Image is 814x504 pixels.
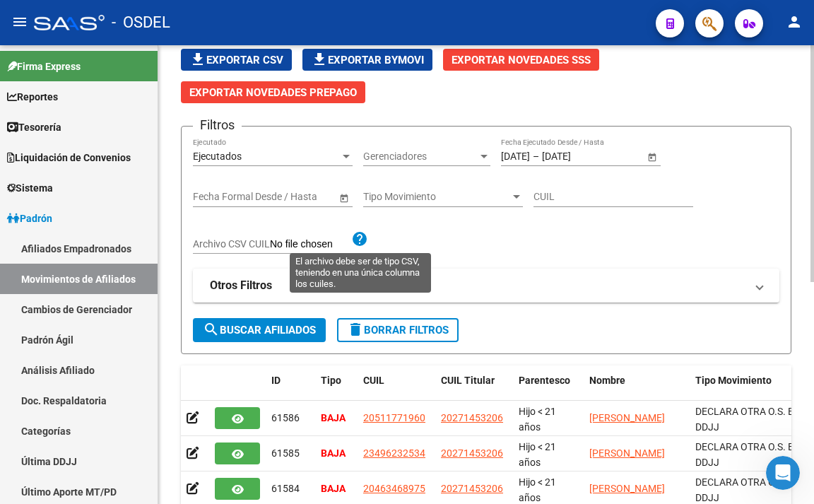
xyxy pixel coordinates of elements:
[11,13,28,30] mat-icon: menu
[193,318,326,342] button: Buscar Afiliados
[249,191,318,203] input: End date
[203,324,316,336] span: Buscar Afiliados
[11,181,220,212] div: las proximas novades cierran el15/09
[441,483,503,494] span: 20271453206
[584,365,690,412] datatable-header-cell: Nombre
[242,390,265,413] button: Enviar un mensaje…
[336,190,351,205] button: Open calendar
[11,111,271,181] div: Norma dice…
[302,49,432,71] button: Exportar Bymovi
[321,375,341,386] span: Tipo
[589,375,625,386] span: Nombre
[23,189,208,204] div: las proximas novades cierran el15/09
[51,269,271,341] div: porque desde fad, por [PERSON_NAME] quieren dar de alta a un beneficiario y siempre les informo q...
[62,119,260,161] div: [PERSON_NAME]..me lo agendo y coordinamos para la proxima presentacion
[435,365,513,412] datatable-header-cell: CUIL Titular
[358,365,435,412] datatable-header-cell: CUIL
[513,365,584,412] datatable-header-cell: Parentesco
[181,81,365,103] button: Exportar Novedades Prepago
[181,49,292,71] button: Exportar CSV
[11,223,271,269] div: Norma dice…
[695,476,801,504] span: DECLARA OTRA O.S. EN DDJJ
[67,396,78,407] button: Adjuntar un archivo
[69,13,85,24] h1: Fin
[22,396,33,407] button: Selector de emoji
[271,412,300,423] span: 61586
[443,49,599,71] button: Exportar Novedades SSS
[193,115,242,135] h3: Filtros
[7,59,81,74] span: Firma Express
[589,412,665,423] span: [PERSON_NAME]
[519,476,556,504] span: Hijo < 21 años
[533,151,539,163] span: –
[363,447,425,459] span: 23496232534
[321,412,346,423] strong: BAJA
[62,278,260,333] div: porque desde fad, por [PERSON_NAME] quieren dar de alta a un beneficiario y siempre les informo q...
[189,54,283,66] span: Exportar CSV
[221,6,248,33] button: Inicio
[363,191,510,203] span: Tipo Movimiento
[12,366,271,390] textarea: Escribe un mensaje...
[589,447,665,459] span: [PERSON_NAME]
[203,321,220,338] mat-icon: search
[311,51,328,68] mat-icon: file_download
[363,151,478,163] span: Gerenciadores
[363,412,425,423] span: 20511771960
[270,238,351,251] input: Archivo CSV CUIL
[7,150,131,165] span: Liquidación de Convenios
[542,151,611,163] input: End date
[23,64,220,91] div: Si queres llamame antes de la proxima presentacion y lo vemos
[519,406,556,433] span: Hijo < 21 años
[271,375,281,386] span: ID
[193,269,779,303] mat-expansion-panel-header: Otros Filtros
[11,353,106,384] div: a mes vencido
[11,55,232,100] div: Si queres llamame antes de la proxima presentacion y lo vemos
[441,375,495,386] span: CUIL Titular
[7,89,58,105] span: Reportes
[321,447,346,459] strong: BAJA
[11,353,271,395] div: Florencia dice…
[62,231,260,259] div: siempre las altas se informan de un mes a otro no?
[271,483,300,494] span: 61584
[189,51,206,68] mat-icon: file_download
[501,151,530,163] input: Start date
[7,180,53,196] span: Sistema
[519,375,570,386] span: Parentesco
[7,211,52,226] span: Padrón
[210,278,272,293] strong: Otros Filtros
[271,447,300,459] span: 61585
[695,406,801,433] span: DECLARA OTRA O.S. EN DDJJ
[51,111,271,170] div: [PERSON_NAME]..me lo agendo y coordinamos para la proxima presentacion
[363,375,384,386] span: CUIL
[23,361,95,375] div: a mes vencido
[351,230,368,247] mat-icon: help
[266,365,315,412] datatable-header-cell: ID
[40,8,63,30] img: Profile image for Fin
[519,441,556,469] span: Hijo < 21 años
[9,6,36,33] button: go back
[51,223,271,267] div: siempre las altas se informan de un mes a otro no?
[589,483,665,494] span: [PERSON_NAME]
[786,13,803,30] mat-icon: person
[337,318,459,342] button: Borrar Filtros
[452,54,591,66] span: Exportar Novedades SSS
[347,324,449,336] span: Borrar Filtros
[248,6,273,31] div: Cerrar
[695,375,772,386] span: Tipo Movimiento
[193,238,270,250] span: Archivo CSV CUIL
[189,86,357,99] span: Exportar Novedades Prepago
[441,447,503,459] span: 20271453206
[766,456,800,490] iframe: Intercom live chat
[7,119,61,135] span: Tesorería
[363,483,425,494] span: 20463468975
[193,191,237,203] input: Start date
[11,55,271,111] div: Florencia dice…
[695,441,801,469] span: DECLARA OTRA O.S. EN DDJJ
[112,7,170,38] span: - OSDEL
[315,365,358,412] datatable-header-cell: Tipo
[321,483,346,494] strong: BAJA
[441,412,503,423] span: 20271453206
[11,181,271,223] div: Florencia dice…
[347,321,364,338] mat-icon: delete
[11,269,271,353] div: Norma dice…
